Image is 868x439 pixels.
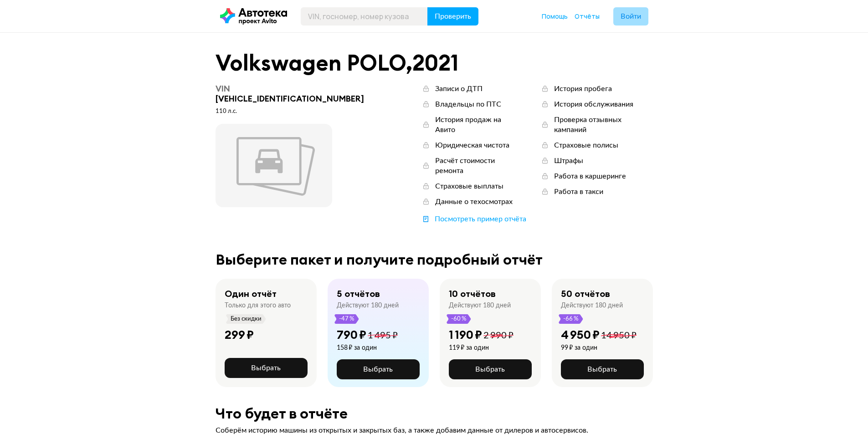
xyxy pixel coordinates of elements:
span: Выбрать [363,366,393,373]
span: Выбрать [251,364,281,372]
button: Выбрать [561,359,644,379]
button: Выбрать [225,358,308,378]
div: Данные о техосмотрах [435,197,513,207]
div: Соберём историю машины из открытых и закрытых баз, а также добавим данные от дилеров и автосервисов. [216,425,653,435]
div: 119 ₽ за один [449,344,514,352]
div: 158 ₽ за один [337,344,398,352]
button: Проверить [427,7,478,26]
span: VIN [216,83,230,94]
div: Выберите пакет и получите подробный отчёт [216,251,653,268]
div: Только для этого авто [225,301,291,310]
a: Помощь [542,12,568,21]
span: Выбрать [475,366,505,373]
button: Войти [613,7,648,26]
a: Отчёты [575,12,600,21]
button: Выбрать [337,359,420,379]
div: 5 отчётов [337,288,380,300]
div: Расчёт стоимости ремонта [435,156,522,176]
span: 1 495 ₽ [368,331,398,340]
div: Записи о ДТП [435,84,483,94]
div: История пробега [554,84,612,94]
div: Volkswagen POLO , 2021 [216,51,653,75]
div: 99 ₽ за один [561,344,637,352]
span: 14 950 ₽ [601,331,637,340]
span: Отчёты [575,12,600,20]
div: Что будет в отчёте [216,405,653,422]
div: Штрафы [554,156,583,166]
span: Выбрать [587,366,617,373]
span: Проверить [435,13,471,20]
div: Страховые выплаты [435,181,503,191]
div: 110 л.c. [216,107,376,116]
div: 4 950 ₽ [561,327,600,342]
div: Страховые полисы [554,140,618,150]
div: [VEHICLE_IDENTIFICATION_NUMBER] [216,84,376,104]
a: Посмотреть пример отчёта [421,214,526,224]
div: Действуют 180 дней [337,301,399,310]
span: -60 % [451,314,467,324]
div: Действуют 180 дней [561,301,623,310]
div: Один отчёт [225,288,277,300]
span: Помощь [542,12,568,20]
div: 299 ₽ [225,327,254,342]
span: -47 % [339,314,355,324]
div: Владельцы по ПТС [435,99,501,109]
input: VIN, госномер, номер кузова [301,7,428,26]
button: Выбрать [449,359,532,379]
div: Работа в каршеринге [554,171,626,181]
div: Действуют 180 дней [449,301,511,310]
span: 2 990 ₽ [483,331,514,340]
div: История обслуживания [554,99,633,109]
div: История продаж на Авито [435,115,522,135]
span: Без скидки [230,314,262,324]
div: 50 отчётов [561,288,610,300]
div: Работа в такси [554,187,603,197]
div: Посмотреть пример отчёта [435,214,526,224]
div: 790 ₽ [337,327,366,342]
div: Проверка отзывных кампаний [554,115,652,135]
div: 1 190 ₽ [449,327,482,342]
span: -66 % [563,314,579,324]
span: Войти [621,13,641,20]
div: 10 отчётов [449,288,496,300]
div: Юридическая чистота [435,140,509,150]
